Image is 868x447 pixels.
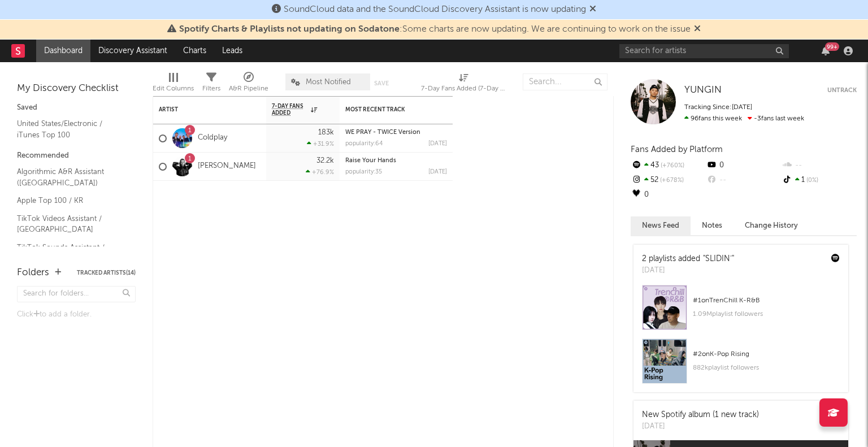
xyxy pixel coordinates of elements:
[694,25,701,34] span: Dismiss
[631,145,723,154] span: Fans Added by Platform
[17,118,124,141] a: United States/Electronic / iTunes Top 100
[631,188,706,202] div: 0
[175,40,214,62] a: Charts
[345,129,447,136] div: WE PRAY - TWICE Version
[706,173,781,188] div: --
[202,68,220,101] div: Filters
[306,168,334,176] div: +76.9 %
[345,169,382,175] div: popularity: 35
[17,212,124,236] a: TikTok Videos Assistant / [GEOGRAPHIC_DATA]
[284,5,586,14] span: SoundCloud data and the SoundCloud Discovery Assistant is now updating
[825,42,839,51] div: 99 +
[202,82,220,96] div: Filters
[229,68,268,101] div: A&R Pipeline
[36,40,90,62] a: Dashboard
[691,216,734,235] button: Notes
[631,158,706,173] div: 43
[619,44,789,58] input: Search for artists
[684,85,722,95] span: YUNGIN
[214,40,250,62] a: Leads
[684,115,804,122] span: -3 fans last week
[658,177,684,184] span: +678 %
[272,103,308,116] span: 7-Day Fans Added
[642,253,734,265] div: 2 playlists added
[782,173,857,188] div: 1
[345,158,396,164] a: Raise Your Hands
[693,294,840,307] div: # 1 on TrenChill K-R&B
[316,157,334,164] div: 32.2k
[631,173,706,188] div: 52
[179,25,400,34] span: Spotify Charts & Playlists not updating on Sodatone
[693,361,840,375] div: 882k playlist followers
[642,421,759,432] div: [DATE]
[827,85,857,96] button: Untrack
[17,166,124,189] a: Algorithmic A&R Assistant ([GEOGRAPHIC_DATA])
[428,169,447,175] div: [DATE]
[179,25,691,34] span: : Some charts are now updating. We are continuing to work on the issue
[589,5,596,14] span: Dismiss
[17,266,49,280] div: Folders
[229,82,268,96] div: A&R Pipeline
[17,149,136,163] div: Recommended
[642,409,759,421] div: New Spotify album (1 new track)
[159,106,244,113] div: Artist
[153,82,194,96] div: Edit Columns
[822,46,830,55] button: 99+
[693,348,840,361] div: # 2 on K-Pop Rising
[782,158,857,173] div: --
[198,133,227,143] a: Coldplay
[659,163,684,169] span: +760 %
[421,82,506,96] div: 7-Day Fans Added (7-Day Fans Added)
[306,79,351,86] span: Most Notified
[17,101,136,115] div: Saved
[17,308,136,322] div: Click to add a folder.
[684,115,742,122] span: 96 fans this week
[693,307,840,321] div: 1.09M playlist followers
[17,194,124,207] a: Apple Top 100 / KR
[633,338,848,392] a: #2onK-Pop Rising882kplaylist followers
[17,82,136,96] div: My Discovery Checklist
[805,177,818,184] span: 0 %
[17,241,124,264] a: TikTok Sounds Assistant / [GEOGRAPHIC_DATA]
[77,270,136,276] button: Tracked Artists(14)
[428,141,447,147] div: [DATE]
[633,285,848,338] a: #1onTrenChill K-R&B1.09Mplaylist followers
[345,129,420,136] a: WE PRAY - TWICE Version
[684,104,752,111] span: Tracking Since: [DATE]
[706,158,781,173] div: 0
[318,129,334,136] div: 183k
[703,255,734,263] a: "SLIDIN’"
[345,141,383,147] div: popularity: 64
[153,68,194,101] div: Edit Columns
[307,140,334,147] div: +31.9 %
[17,286,136,302] input: Search for folders...
[90,40,175,62] a: Discovery Assistant
[198,162,256,171] a: [PERSON_NAME]
[523,73,607,90] input: Search...
[734,216,809,235] button: Change History
[631,216,691,235] button: News Feed
[421,68,506,101] div: 7-Day Fans Added (7-Day Fans Added)
[374,80,389,86] button: Save
[684,85,722,96] a: YUNGIN
[345,106,430,113] div: Most Recent Track
[345,158,447,164] div: Raise Your Hands
[642,265,734,276] div: [DATE]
